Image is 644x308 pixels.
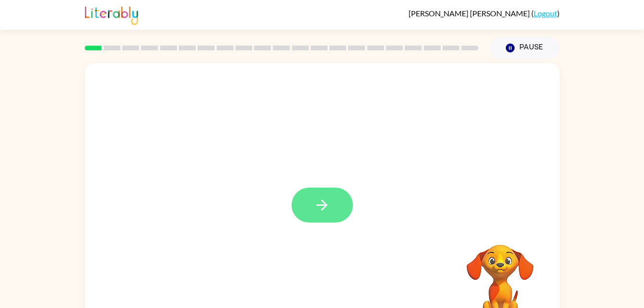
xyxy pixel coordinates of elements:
[534,9,557,18] a: Logout
[409,9,560,18] div: ( )
[85,4,138,25] img: Literably
[490,37,560,59] button: Pause
[409,9,531,18] span: [PERSON_NAME] [PERSON_NAME]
